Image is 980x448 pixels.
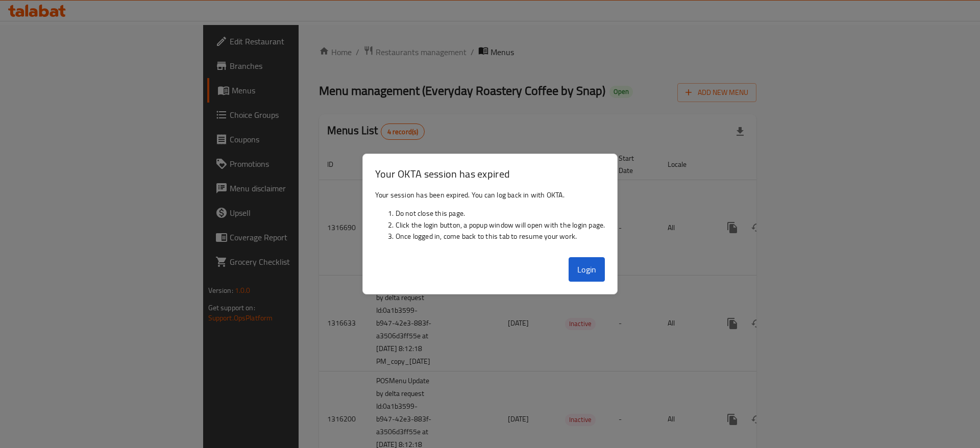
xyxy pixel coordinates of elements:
div: Your session has been expired. You can log back in with OKTA. [363,185,618,254]
li: Click the login button, a popup window will open with the login page. [396,219,605,231]
li: Once logged in, come back to this tab to resume your work. [396,231,605,242]
li: Do not close this page. [396,208,605,219]
h3: Your OKTA session has expired [375,166,605,181]
button: Login [569,257,605,282]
